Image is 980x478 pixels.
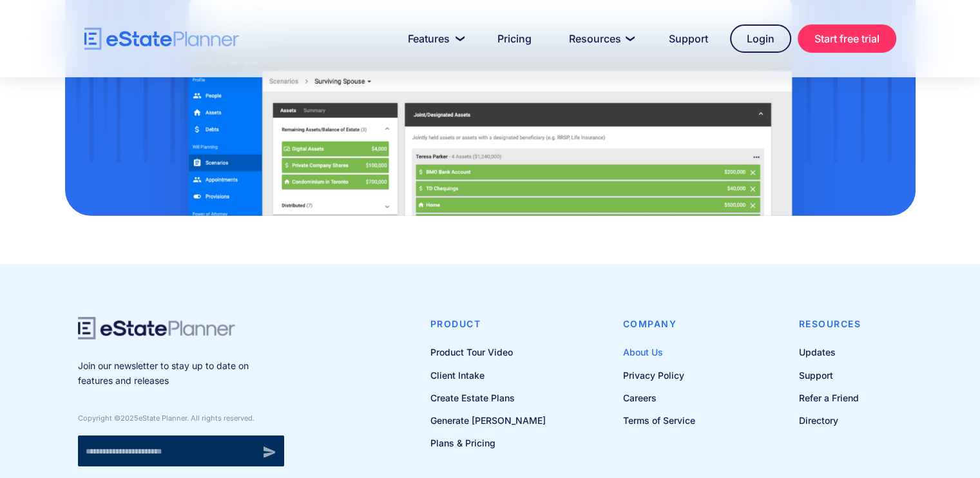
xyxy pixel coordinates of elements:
a: Create Estate Plans [430,390,546,406]
h4: Product [430,317,546,331]
a: About Us [623,344,695,360]
a: Generate [PERSON_NAME] [430,412,546,428]
a: Features [392,26,476,52]
p: Join our newsletter to stay up to date on features and releases [78,359,284,388]
a: Start free trial [798,24,896,53]
a: Updates [799,344,861,360]
h4: Resources [799,317,861,331]
a: home [84,28,239,50]
a: Pricing [482,26,547,52]
a: Login [730,24,791,53]
a: Directory [799,412,861,428]
a: Refer a Friend [799,390,861,406]
a: Client Intake [430,367,546,383]
a: Support [799,367,861,383]
a: Careers [623,390,695,406]
a: Support [653,26,724,52]
div: Copyright © eState Planner. All rights reserved. [78,414,284,423]
form: Newsletter signup [78,435,284,466]
a: Plans & Pricing [430,435,546,451]
a: Privacy Policy [623,367,695,383]
h4: Company [623,317,695,331]
a: Resources [553,26,647,52]
a: Product Tour Video [430,344,546,360]
a: Terms of Service [623,412,695,428]
span: 2025 [120,414,139,423]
